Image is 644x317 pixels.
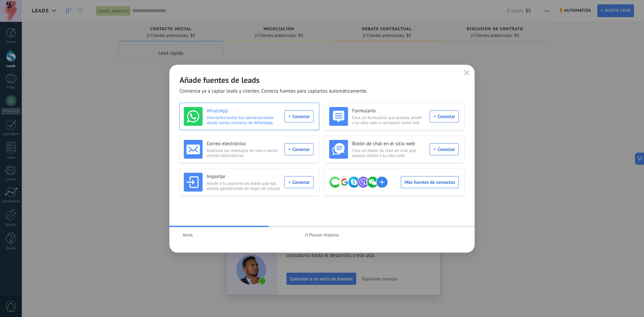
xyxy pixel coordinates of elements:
[179,88,367,95] span: Comienza ya a captar leads y clientes. Conecta fuentes para captarlos automáticamente.
[352,148,426,158] span: Crea un botón de chat en vivo que puedas añadir a tu sitio web
[352,108,426,114] h3: Formulario
[207,141,280,147] h3: Correo electrónico
[207,173,280,180] h3: Importar
[352,141,426,147] h3: Botón de chat en el sitio web
[207,108,280,114] h3: WhatsApp
[302,230,342,240] button: Pausar historia
[352,115,426,125] span: Crea un formulario que puedes añadir a tu sitio web o compartir como link
[207,181,280,191] span: Añade a tu pipeline los leads que has estado gestionando en hojas de cálculo
[179,230,196,240] button: Atrás
[207,115,280,125] span: Sincroniza todas tus conversaciones desde varios números de WhatsApp.
[182,232,193,237] span: Atrás
[179,75,465,85] h2: Añade fuentes de leads
[309,232,339,237] span: Pausar historia
[207,148,280,158] span: Gestiona los mensajes de uno o varios correos electrónicos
